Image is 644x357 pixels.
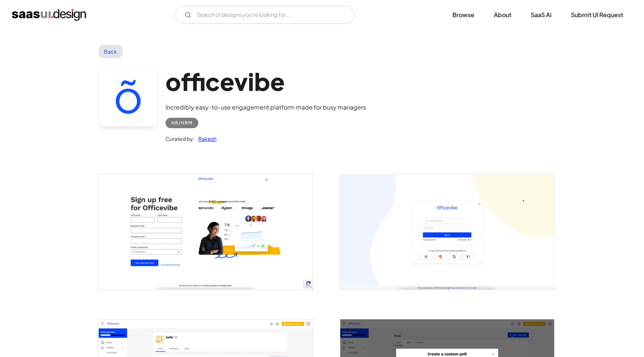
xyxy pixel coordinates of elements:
[99,174,313,289] img: 6027724894806a10b4f90b05_officevibe%20sign%20up.jpg
[12,9,86,21] a: home
[485,7,520,23] a: About
[562,7,632,23] a: Submit UI Request
[165,134,195,143] div: Curated by:
[443,7,483,23] a: Browse
[171,119,192,127] div: HR/HRM
[522,7,561,23] a: SaaS Ai
[165,67,366,96] h1: officevibe
[165,103,366,112] div: Incredibly easy-to-use engagement platform made for busy managers
[98,45,123,58] a: Back
[195,134,217,143] a: Rakesh
[176,6,354,24] input: Search UI designs you're looking for...
[99,174,313,289] a: open lightbox
[176,6,354,24] form: Email Form
[340,174,554,289] img: 60277248549dbbb32f00dd6f_officevibe%20login.jpg
[340,174,554,289] a: open lightbox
